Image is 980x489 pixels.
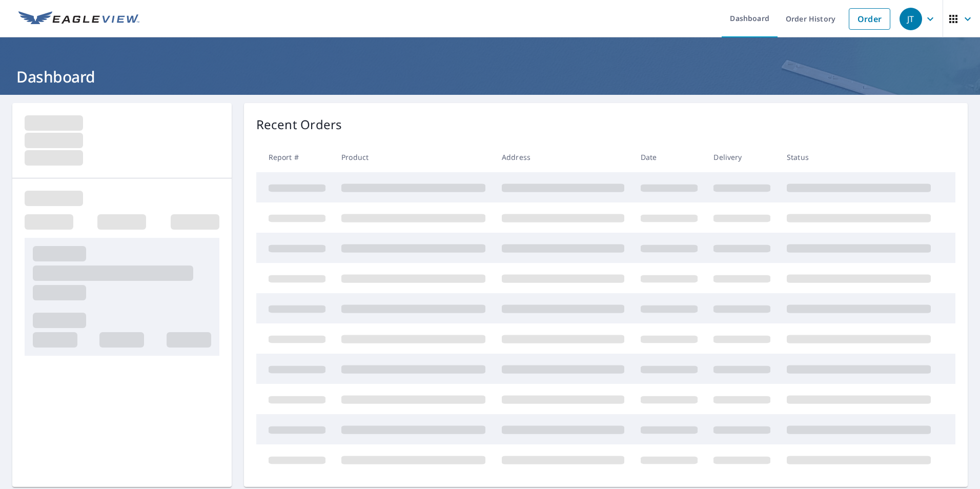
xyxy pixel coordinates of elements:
a: Order [849,8,890,30]
th: Delivery [705,142,779,172]
div: JT [900,8,922,30]
th: Report # [256,142,334,172]
img: EV Logo [18,11,139,27]
th: Address [494,142,632,172]
th: Status [779,142,939,172]
p: Recent Orders [256,115,342,134]
h1: Dashboard [12,66,968,87]
th: Date [632,142,706,172]
th: Product [333,142,494,172]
